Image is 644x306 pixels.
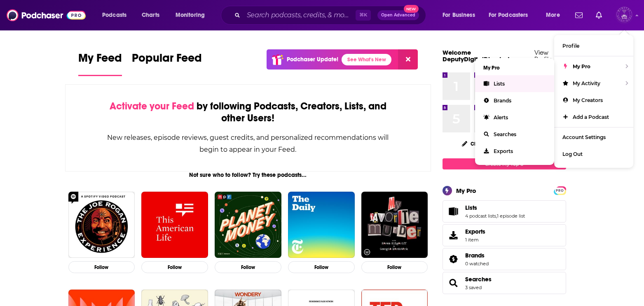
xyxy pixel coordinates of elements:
button: Show profile menu [615,6,633,24]
a: Brands [465,252,489,259]
span: More [546,9,560,21]
img: My Favorite Murder with Karen Kilgariff and Georgia Hardstark [361,192,428,258]
a: 3 saved [465,285,482,290]
a: Lists [445,206,462,217]
span: Charts [142,9,159,21]
span: My Activity [573,80,600,86]
button: open menu [170,9,215,22]
a: 4 podcast lists [465,213,496,219]
button: open menu [483,9,540,22]
a: Exports [443,224,566,246]
a: Brands [445,253,462,265]
a: Add a Podcast [554,109,633,125]
span: Popular Feed [132,51,202,70]
input: Search podcasts, credits, & more... [244,9,356,22]
a: 0 watched [465,261,489,267]
a: Show notifications dropdown [592,8,605,22]
button: Open AdvancedNew [377,10,419,20]
button: open menu [540,9,570,22]
img: User Profile [615,6,633,24]
span: PRO [555,188,565,194]
ul: Show profile menu [554,35,633,168]
button: open menu [437,9,485,22]
p: Podchaser Update! [287,56,338,63]
span: Open Advanced [381,13,415,17]
a: Searches [445,277,462,289]
span: Lists [465,204,477,211]
span: Exports [465,228,485,235]
button: open menu [96,9,137,22]
img: The Joe Rogan Experience [68,192,135,258]
div: New releases, episode reviews, guest credits, and personalized recommendations will begin to appe... [107,132,390,155]
span: Add a Podcast [573,114,609,120]
button: Follow [288,261,355,273]
a: Lists [465,204,525,211]
a: My Creators [554,92,633,109]
a: Charts [136,9,164,22]
div: My Pro [456,187,476,195]
img: Planet Money [215,192,281,258]
span: My Creators [573,97,603,103]
span: 1 item [465,237,485,243]
a: Account Settings [554,129,633,146]
button: Follow [68,261,135,273]
span: Activate your Feed [110,100,194,112]
span: For Podcasters [489,9,528,21]
a: Searches [465,276,492,283]
a: Popular Feed [132,51,202,76]
img: This American Life [141,192,208,258]
a: Welcome DeputyDigitalDirector! [443,49,510,63]
img: Podchaser - Follow, Share and Rate Podcasts [7,7,86,23]
a: 1 episode list [497,213,525,219]
span: Monitoring [176,9,205,21]
span: My Pro [573,63,590,70]
span: Profile [562,43,579,49]
button: Follow [361,261,428,273]
a: See What's New [342,54,391,65]
span: Log Out [562,151,583,157]
span: Brands [465,252,485,259]
span: Podcasts [102,9,126,21]
div: Search podcasts, credits, & more... [229,6,434,25]
span: Lists [443,200,566,223]
span: Logged in as DeputyDigitalDirector [615,6,633,24]
span: My Feed [78,51,122,70]
span: Brands [443,248,566,270]
a: PRO [555,187,565,193]
span: Exports [445,229,462,241]
div: Not sure who to follow? Try these podcasts... [65,172,431,178]
a: My Feed [78,51,122,76]
button: Change Top 8 [457,139,508,149]
span: , [496,213,497,219]
span: For Business [443,9,475,21]
a: Create My Top 8 [443,158,566,169]
a: Profile [554,37,633,54]
span: Account Settings [562,134,606,140]
span: New [404,5,419,13]
button: Follow [215,261,281,273]
button: Follow [141,261,208,273]
span: ⌘ K [356,10,371,21]
span: Searches [443,272,566,294]
a: Show notifications dropdown [572,8,586,22]
div: by following Podcasts, Creators, Lists, and other Users! [107,100,390,124]
img: The Daily [288,192,355,258]
a: View Profile [534,49,552,63]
